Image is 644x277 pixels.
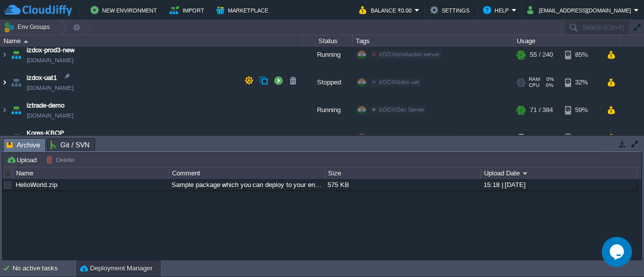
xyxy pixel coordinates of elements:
[303,35,352,47] div: Status
[4,20,53,34] button: Env Groups
[46,155,77,164] button: Delete
[27,83,73,93] span: [DOMAIN_NAME]
[1,97,9,124] img: AMDAwAAAACH5BAEAAAAALAAAAAABAAEAAAICRAEAOw==
[9,69,23,96] img: AMDAwAAAACH5BAEAAAAALAAAAAABAAEAAAICRAEAOw==
[530,97,553,124] div: 71 / 384
[481,167,636,179] div: Upload Date
[302,41,353,68] div: Running
[527,4,634,16] button: [EMAIL_ADDRESS][DOMAIN_NAME]
[379,107,425,113] span: izDOX/Dev Server
[14,167,169,179] div: Name
[170,4,207,16] button: Import
[27,73,57,83] a: izdox-uat1
[4,4,72,17] img: CloudJiffy
[565,41,598,68] div: 85%
[430,4,472,16] button: Settings
[27,101,64,111] a: iztrade-demo
[359,4,415,16] button: Balance ₹0.00
[1,124,9,151] img: AMDAwAAAACH5BAEAAAAALAAAAAABAAEAAAICRAEAOw==
[529,82,539,88] span: CPU
[24,40,28,43] img: AMDAwAAAACH5BAEAAAAALAAAAAABAAEAAAICRAEAOw==
[543,82,553,88] span: 0%
[529,76,540,82] span: RAM
[50,139,90,151] span: Git / SVN
[483,4,512,16] button: Help
[565,69,598,96] div: 32%
[379,134,448,140] span: izDOX/Demo Servers/Kores
[27,45,74,55] a: izdox-prod3-new
[1,69,9,96] img: AMDAwAAAACH5BAEAAAAALAAAAAABAAEAAAICRAEAOw==
[9,124,23,151] img: AMDAwAAAACH5BAEAAAAALAAAAAABAAEAAAICRAEAOw==
[9,41,23,68] img: AMDAwAAAACH5BAEAAAAALAAAAAABAAEAAAICRAEAOw==
[27,111,73,121] span: [DOMAIN_NAME]
[565,124,598,151] div: 72%
[9,97,23,124] img: AMDAwAAAACH5BAEAAAAALAAAAAABAAEAAAICRAEAOw==
[481,179,636,191] div: 15:18 | [DATE]
[602,237,634,267] iframe: chat widget
[7,155,40,164] button: Upload
[514,35,620,47] div: Usage
[379,79,419,85] span: izDOX/izdox-uat
[353,35,513,47] div: Tags
[379,51,440,57] span: izDOX/production server
[302,97,353,124] div: Running
[565,97,598,124] div: 59%
[91,4,160,16] button: New Environment
[302,124,353,151] div: Stopped
[544,76,554,82] span: 0%
[27,55,73,65] span: [DOMAIN_NAME]
[530,41,553,68] div: 55 / 240
[325,179,480,191] div: 575 KB
[169,179,324,191] div: Sample package which you can deploy to your environment. Feel free to delete and upload a package...
[27,128,64,138] a: Kores-KBOP
[326,167,480,179] div: Size
[13,260,75,276] div: No active tasks
[216,4,271,16] button: Marketplace
[530,124,549,151] div: 0 / 512
[302,69,353,96] div: Stopped
[170,167,325,179] div: Comment
[1,41,9,68] img: AMDAwAAAACH5BAEAAAAALAAAAAABAAEAAAICRAEAOw==
[1,35,302,47] div: Name
[16,181,57,189] a: HelloWorld.zip
[7,139,40,151] span: Archive
[80,263,152,273] button: Deployment Manager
